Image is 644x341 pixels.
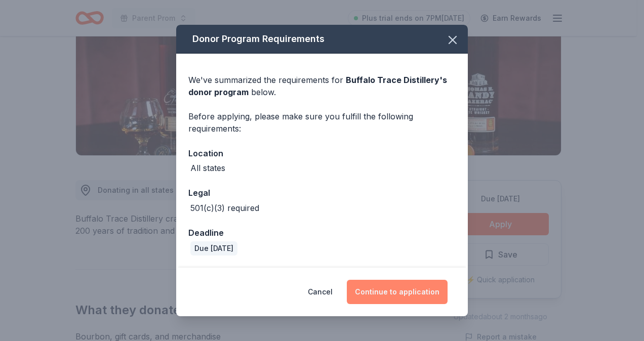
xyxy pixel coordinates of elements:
[188,110,456,135] div: Before applying, please make sure you fulfill the following requirements:
[188,74,456,98] div: We've summarized the requirements for below.
[188,147,456,160] div: Location
[347,280,448,304] button: Continue to application
[190,241,237,255] div: Due [DATE]
[308,280,333,304] button: Cancel
[188,186,456,199] div: Legal
[190,162,225,174] div: All states
[176,25,468,54] div: Donor Program Requirements
[188,226,456,239] div: Deadline
[190,202,259,214] div: 501(c)(3) required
